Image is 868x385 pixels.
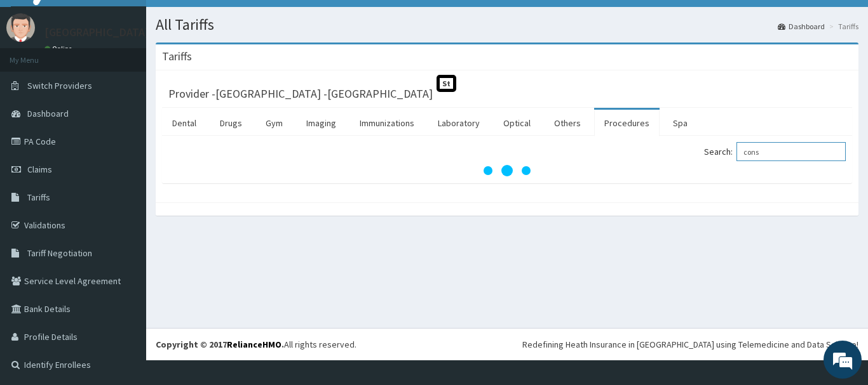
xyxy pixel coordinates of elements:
span: We're online! [74,113,175,241]
span: Dashboard [27,108,69,119]
a: Others [544,110,591,136]
a: Online [44,44,75,53]
a: Immunizations [349,110,424,136]
a: Spa [663,110,698,136]
footer: All rights reserved. [146,328,868,360]
input: Search: [736,142,846,161]
div: Redefining Heath Insurance in [GEOGRAPHIC_DATA] using Telemedicine and Data Science! [522,338,858,351]
h3: Provider - [GEOGRAPHIC_DATA] -[GEOGRAPHIC_DATA] [168,88,433,100]
span: Tariffs [27,192,50,203]
span: Tariff Negotiation [27,247,92,259]
span: Switch Providers [27,80,92,91]
a: Optical [493,110,541,136]
svg: audio-loading [482,145,532,196]
a: Laboratory [428,110,490,136]
img: d_794563401_company_1708531726252_794563401 [24,63,51,95]
strong: Copyright © 2017 . [156,339,284,350]
h3: Tariffs [162,51,192,62]
a: Dashboard [778,21,825,32]
span: St [437,75,456,92]
p: [GEOGRAPHIC_DATA] [44,27,149,38]
a: RelianceHMO [227,339,281,350]
span: Claims [27,164,52,175]
a: Imaging [296,110,346,136]
a: Procedures [594,110,660,136]
a: Drugs [210,110,252,136]
div: Chat with us now [66,71,214,88]
img: User Image [6,13,35,42]
a: Dental [162,110,207,136]
li: Tariffs [826,21,858,32]
textarea: Type your message and hit 'Enter' [6,253,242,297]
div: Minimize live chat window [208,6,239,37]
h1: All Tariffs [156,16,858,33]
a: Gym [255,110,293,136]
label: Search: [704,142,846,161]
